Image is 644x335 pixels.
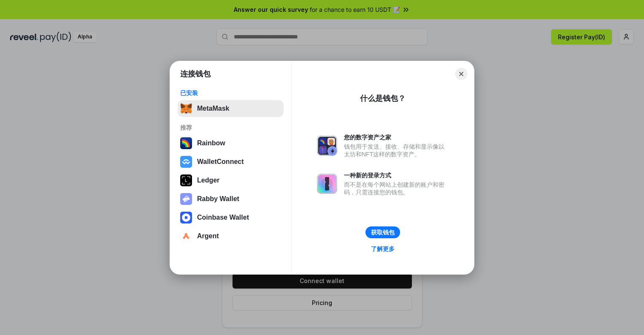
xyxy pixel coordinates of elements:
div: Argent [197,232,219,240]
h1: 连接钱包 [180,69,211,79]
div: 了解更多 [371,245,395,253]
button: Rabby Wallet [178,191,284,207]
div: 钱包用于发送、接收、存储和显示像以太坊和NFT这样的数字资产。 [344,143,449,158]
div: 一种新的登录方式 [344,172,449,179]
div: MetaMask [197,105,229,112]
div: 推荐 [180,124,281,131]
button: Rainbow [178,135,284,152]
img: svg+xml,%3Csvg%20width%3D%2228%22%20height%3D%2228%22%20viewBox%3D%220%200%2028%2028%22%20fill%3D... [180,212,192,223]
a: 了解更多 [366,243,400,254]
img: svg+xml,%3Csvg%20width%3D%22120%22%20height%3D%22120%22%20viewBox%3D%220%200%20120%20120%22%20fil... [180,137,192,149]
button: 获取钱包 [365,226,400,238]
div: 获取钱包 [371,229,395,236]
div: WalletConnect [197,158,244,166]
div: 什么是钱包？ [360,93,406,103]
div: Ledger [197,177,219,184]
img: svg+xml,%3Csvg%20xmlns%3D%22http%3A%2F%2Fwww.w3.org%2F2000%2Fsvg%22%20fill%3D%22none%22%20viewBox... [180,193,192,205]
button: Coinbase Wallet [178,209,284,226]
div: 而不是在每个网站上创建新的账户和密码，只需连接您的钱包。 [344,181,449,196]
div: Coinbase Wallet [197,214,249,221]
img: svg+xml,%3Csvg%20fill%3D%22none%22%20height%3D%2233%22%20viewBox%3D%220%200%2035%2033%22%20width%... [180,103,192,114]
button: Ledger [178,172,284,189]
img: svg+xml,%3Csvg%20width%3D%2228%22%20height%3D%2228%22%20viewBox%3D%220%200%2028%2028%22%20fill%3D... [180,230,192,242]
button: MetaMask [178,100,284,117]
button: Argent [178,228,284,245]
img: svg+xml,%3Csvg%20width%3D%2228%22%20height%3D%2228%22%20viewBox%3D%220%200%2028%2028%22%20fill%3D... [180,156,192,168]
button: WalletConnect [178,153,284,170]
div: 已安装 [180,89,281,97]
button: Close [455,68,467,80]
img: svg+xml,%3Csvg%20xmlns%3D%22http%3A%2F%2Fwww.w3.org%2F2000%2Fsvg%22%20fill%3D%22none%22%20viewBox... [317,136,337,156]
div: 您的数字资产之家 [344,133,449,141]
img: svg+xml,%3Csvg%20xmlns%3D%22http%3A%2F%2Fwww.w3.org%2F2000%2Fsvg%22%20fill%3D%22none%22%20viewBox... [317,174,337,194]
div: Rabby Wallet [197,195,239,203]
img: svg+xml,%3Csvg%20xmlns%3D%22http%3A%2F%2Fwww.w3.org%2F2000%2Fsvg%22%20width%3D%2228%22%20height%3... [180,174,192,186]
div: Rainbow [197,139,225,147]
